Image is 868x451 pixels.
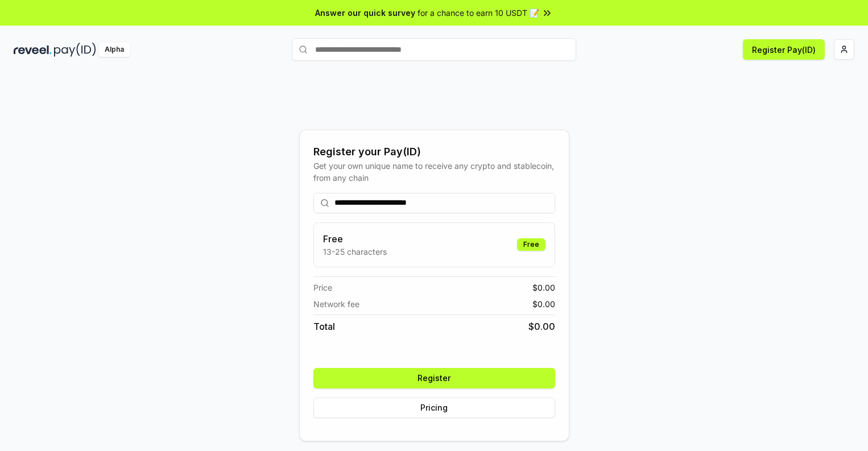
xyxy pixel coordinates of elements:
[313,320,335,333] span: Total
[323,246,387,258] p: 13-25 characters
[14,43,52,57] img: reveel_dark
[532,298,555,310] span: $ 0.00
[54,43,96,57] img: pay_id
[528,320,555,333] span: $ 0.00
[517,238,545,251] div: Free
[98,43,130,57] div: Alpha
[313,160,555,184] div: Get your own unique name to receive any crypto and stablecoin, from any chain
[315,7,415,19] span: Answer our quick survey
[313,144,555,160] div: Register your Pay(ID)
[532,282,555,293] span: $ 0.00
[313,282,332,293] span: Price
[313,298,359,310] span: Network fee
[313,398,555,418] button: Pricing
[323,232,387,246] h3: Free
[743,39,825,60] button: Register Pay(ID)
[313,368,555,388] button: Register
[418,7,539,19] span: for a chance to earn 10 USDT 📝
